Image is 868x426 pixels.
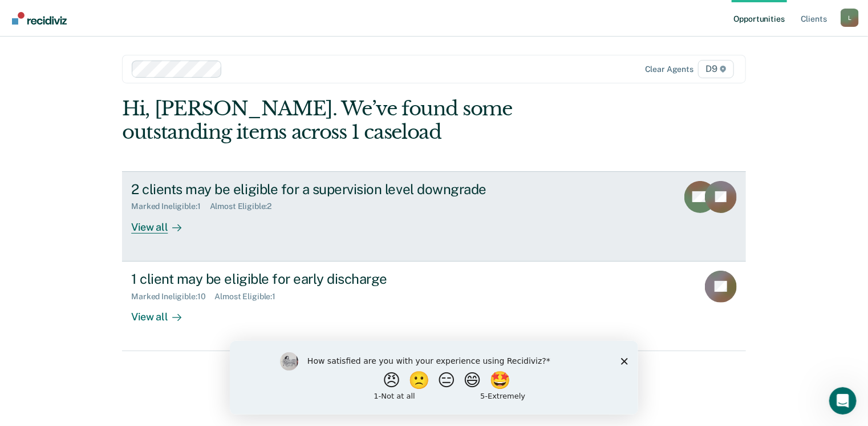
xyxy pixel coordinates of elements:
[131,271,532,287] div: 1 client may be eligible for early discharge
[841,9,859,27] div: L
[131,211,195,234] div: View all
[829,387,857,415] iframe: Intercom live chat
[122,97,621,144] div: Hi, [PERSON_NAME]. We’ve found some outstanding items across 1 caseload
[698,60,734,78] span: D9
[131,202,209,211] div: Marked Ineligible : 1
[12,12,67,25] img: Recidiviz
[210,202,281,211] div: Almost Eligible : 2
[131,301,195,323] div: View all
[841,9,859,27] button: Profile dropdown button
[131,292,214,302] div: Marked Ineligible : 10
[230,341,638,415] iframe: Survey by Kim from Recidiviz
[122,262,746,351] a: 1 client may be eligible for early dischargeMarked Ineligible:10Almost Eligible:1View all
[214,292,285,302] div: Almost Eligible : 1
[122,171,746,262] a: 2 clients may be eligible for a supervision level downgradeMarked Ineligible:1Almost Eligible:2Vi...
[645,65,693,74] div: Clear agents
[131,181,532,198] div: 2 clients may be eligible for a supervision level downgrade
